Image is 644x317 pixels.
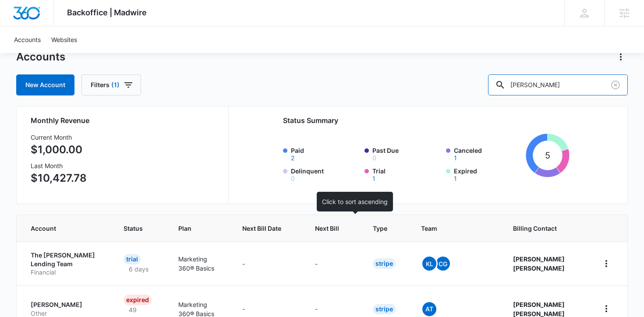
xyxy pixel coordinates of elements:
span: Next Bill Date [242,224,281,233]
p: The [PERSON_NAME] Lending Team [31,251,103,268]
button: Clear [609,78,623,92]
h2: Monthly Revenue [31,115,218,126]
div: Stripe [373,258,396,269]
p: [PERSON_NAME] [31,300,103,309]
label: Expired [454,166,522,182]
input: Search [488,74,628,95]
a: New Account [16,74,74,95]
button: Trial [372,176,375,182]
p: $1,000.00 [31,142,87,158]
button: Expired [454,176,457,182]
label: Canceled [454,146,522,161]
a: Websites [46,26,82,53]
p: $10,427.78 [31,170,87,186]
button: home [599,257,613,271]
div: Expired [124,295,152,305]
span: Plan [178,224,221,233]
label: Delinquent [291,166,359,182]
button: Filters(1) [81,74,141,95]
label: Paid [291,146,359,161]
a: Accounts [9,26,46,53]
h3: Current Month [31,133,87,142]
td: - [304,242,362,285]
div: Stripe [373,304,396,314]
span: Next Bill [315,224,339,233]
label: Past Due [372,146,441,161]
span: Status [124,224,145,233]
p: Marketing 360® Basics [178,254,221,273]
span: Type [373,224,387,233]
span: Billing Contact [513,224,578,233]
tspan: 5 [545,150,550,161]
div: Click to sort ascending [317,192,393,211]
span: KL [422,257,436,271]
button: Canceled [454,155,457,161]
div: Trial [124,254,141,264]
button: home [599,302,613,316]
h2: Status Summary [283,115,570,126]
strong: [PERSON_NAME] [PERSON_NAME] [513,255,565,272]
label: Trial [372,166,441,182]
p: Financial [31,268,103,277]
span: (1) [111,82,120,88]
button: Paid [291,155,294,161]
p: 6 days [124,264,154,274]
h3: Last Month [31,161,87,170]
span: Account [31,224,90,233]
span: At [422,302,436,316]
span: Backoffice | Madwire [67,8,147,17]
a: The [PERSON_NAME] Lending TeamFinancial [31,251,103,277]
span: Team [421,224,479,233]
td: - [232,242,304,285]
button: Actions [614,50,628,64]
span: CG [436,257,450,271]
h1: Accounts [16,50,65,63]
